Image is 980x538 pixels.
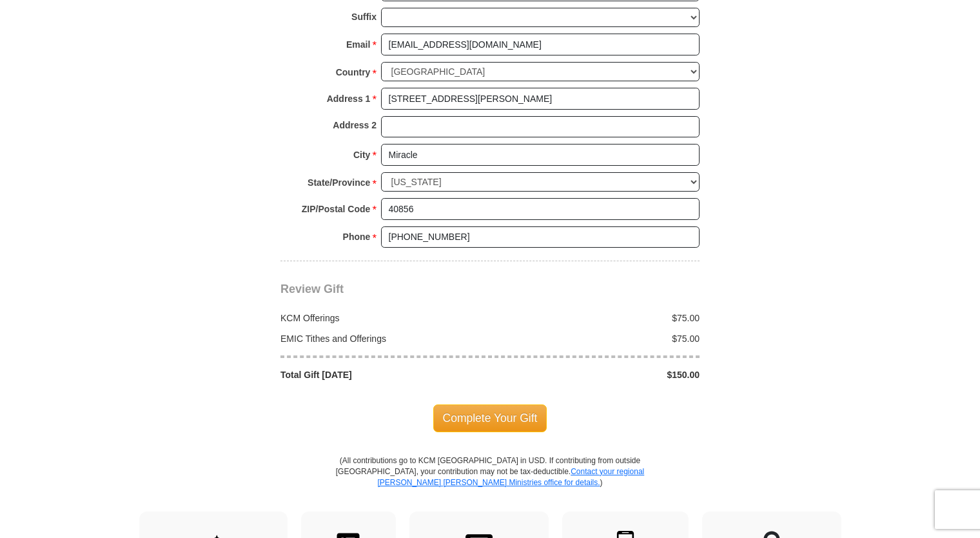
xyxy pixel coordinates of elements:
[351,8,377,26] strong: Suffix
[490,332,707,345] div: $75.00
[433,404,547,432] span: Complete Your Gift
[353,146,370,164] strong: City
[274,368,491,381] div: Total Gift [DATE]
[274,312,491,324] div: KCM Offerings
[327,90,371,108] strong: Address 1
[280,283,344,295] span: Review Gift
[333,116,377,134] strong: Address 2
[377,467,644,487] a: Contact your regional [PERSON_NAME] [PERSON_NAME] Ministries office for details.
[335,455,645,512] p: (All contributions go to KCM [GEOGRAPHIC_DATA] in USD. If contributing from outside [GEOGRAPHIC_D...
[343,228,371,246] strong: Phone
[302,200,371,218] strong: ZIP/Postal Code
[274,332,491,345] div: EMIC Tithes and Offerings
[336,63,371,81] strong: Country
[490,312,707,324] div: $75.00
[308,174,370,192] strong: State/Province
[490,368,707,381] div: $150.00
[346,35,370,54] strong: Email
